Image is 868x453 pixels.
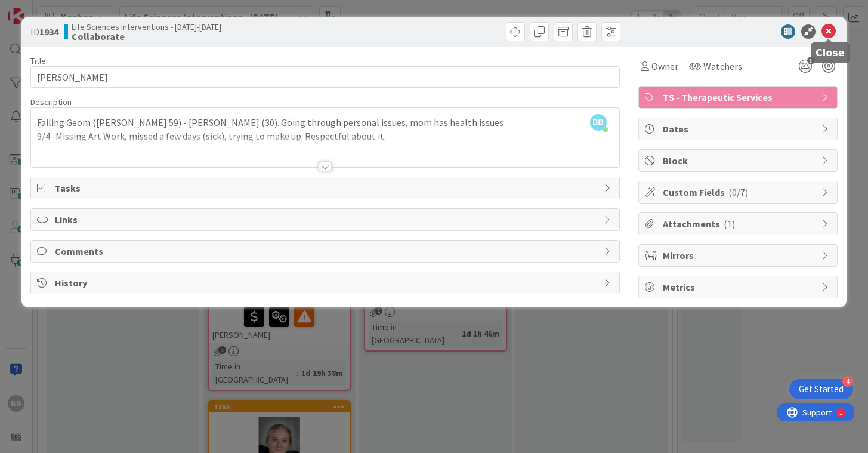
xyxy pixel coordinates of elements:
[663,280,816,294] span: Metrics
[62,5,65,14] div: 1
[651,59,678,73] span: Owner
[25,2,54,16] span: Support
[55,212,597,227] span: Links
[55,244,597,258] span: Comments
[789,379,853,399] div: Open Get Started checklist, remaining modules: 4
[842,376,853,387] div: 4
[663,153,816,168] span: Block
[37,116,613,130] p: Failing Geom ([PERSON_NAME] 59) - [PERSON_NAME] (30). Going through personal issues, mom has heal...
[703,59,742,73] span: Watchers
[30,56,46,66] label: Title
[30,24,58,39] span: ID
[55,181,597,195] span: Tasks
[799,383,844,395] div: Get Started
[30,66,619,88] input: type card name here...
[663,248,816,263] span: Mirrors
[37,130,613,143] p: 9/4 -Missing Art Work, missed a few days (sick), trying to make up. Respectful about it.
[72,32,221,41] b: Collaborate
[663,90,816,104] span: TS - Therapeutic Services
[590,114,607,131] span: BB
[663,217,816,231] span: Attachments
[807,57,815,64] span: 3
[72,22,221,32] span: Life Sciences Interventions - [DATE]-[DATE]
[724,218,735,230] span: ( 1 )
[39,26,58,38] b: 1934
[816,47,845,58] h5: Close
[663,122,816,136] span: Dates
[30,97,72,107] span: Description
[663,185,816,199] span: Custom Fields
[55,276,597,290] span: History
[728,186,748,198] span: ( 0/7 )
